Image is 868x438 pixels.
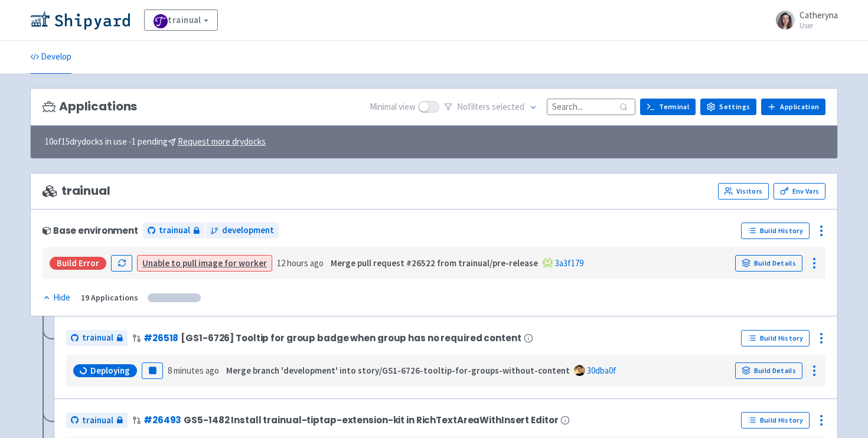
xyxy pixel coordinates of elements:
a: Build History [741,330,810,347]
a: Catheryna User [769,11,838,30]
time: 12 hours ago [277,257,324,269]
span: selected [492,101,524,112]
a: #26518 [143,332,178,344]
a: Build Details [735,362,802,379]
input: Search... [547,99,635,115]
span: trainual [82,414,113,427]
span: development [222,224,274,237]
time: 8 minutes ago [168,365,219,376]
a: 30dba0f [587,365,616,376]
u: Request more drydocks [178,136,266,147]
a: Develop [30,41,71,74]
a: Build History [741,223,810,239]
span: Minimal view [370,100,416,114]
a: Build History [741,412,810,429]
div: Hide [43,291,70,305]
img: Shipyard logo [30,11,130,30]
a: Visitors [718,183,769,200]
span: GS5-1482 Install trainual-tiptap-extension-kit in RichTextAreaWithInsert Editor [184,415,558,425]
span: Catheryna [800,9,838,21]
div: Build Error [50,257,106,270]
a: trainual [66,413,128,429]
span: 10 of 15 drydocks in use - 1 pending [45,135,266,149]
a: Application [761,99,825,115]
button: Pause [142,362,163,379]
span: trainual [159,224,190,237]
a: trainual [144,9,218,31]
a: Build Details [735,255,802,272]
a: #26493 [143,414,181,426]
span: No filter s [457,100,524,114]
h3: Applications [43,100,137,113]
span: [GS1-6726] Tooltip for group badge when group has no required content [181,333,521,343]
div: Base environment [43,225,138,236]
a: trainual [143,223,204,238]
strong: Merge pull request #26522 from trainual/pre-release [331,257,538,269]
button: Hide [43,291,71,305]
a: Terminal [640,99,696,115]
strong: Merge branch 'development' into story/GS1-6726-tooltip-for-groups-without-content [226,365,570,376]
a: development [205,223,279,238]
a: Settings [700,99,756,115]
div: 19 Applications [81,291,138,305]
a: trainual [66,330,128,346]
a: 3a3f179 [555,257,583,269]
small: User [800,22,838,30]
span: trainual [82,331,113,345]
a: Env Vars [774,183,825,200]
span: Deploying [90,365,130,377]
a: Unable to pull image for worker [142,257,267,269]
span: trainual [43,184,110,198]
